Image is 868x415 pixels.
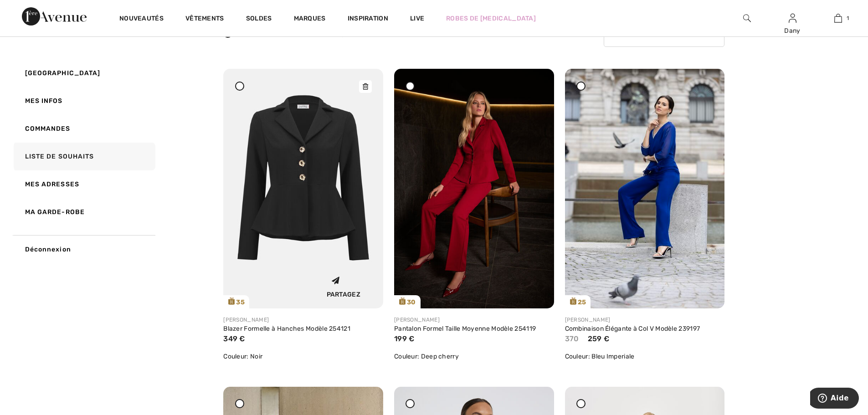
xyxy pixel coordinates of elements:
span: 349 € [223,334,245,343]
iframe: Ouvre un widget dans lequel vous pouvez trouver plus d’informations [810,388,859,410]
a: Pantalon Formel Taille Moyenne Modèle 254119 [394,325,536,333]
a: Déconnexion [12,235,155,263]
img: 1ère Avenue [22,7,87,26]
div: Dany [770,26,815,36]
div: Couleur: Noir [223,352,383,361]
span: Inspiration [348,15,388,24]
a: Marques [294,15,326,24]
a: Mes adresses [12,170,155,198]
div: Couleur: Bleu Imperiale [565,352,725,361]
a: Combinaison Élégante à Col V Modèle 239197 [565,325,700,333]
div: Partagez [311,269,376,302]
a: Mes infos [12,87,155,115]
span: [GEOGRAPHIC_DATA] [25,69,101,77]
span: 259 € [588,334,610,343]
a: Ma garde-robe [12,198,155,226]
a: 25 [565,69,725,308]
a: Soldes [246,15,272,24]
img: Mon panier [834,13,842,24]
a: 35 [223,69,383,308]
div: Couleur: Deep cherry [394,352,554,361]
img: joseph-ribkoff-pants-deep-cherry_254119b_2_df16_search.jpg [394,69,554,308]
a: Live [410,14,424,23]
a: Vêtements [185,15,224,24]
img: recherche [743,13,751,24]
div: [PERSON_NAME] [394,316,554,324]
a: Commandes [12,115,155,143]
a: Robes de [MEDICAL_DATA] [446,14,536,23]
a: 30 [394,69,554,308]
a: Liste de souhaits [12,143,155,170]
a: 1 [816,13,860,24]
span: 1 [847,14,849,22]
a: Se connecter [789,14,796,22]
span: 199 € [394,334,415,343]
div: [PERSON_NAME] [223,316,383,324]
img: joseph-ribkoff-jackets-blazers-black_254121a_1_558a_search.jpg [223,69,383,308]
a: Blazer Formelle à Hanches Modèle 254121 [223,325,350,333]
a: Nouveautés [119,15,164,24]
img: Mes infos [789,13,796,24]
span: 370 [565,334,579,343]
div: [PERSON_NAME] [565,316,725,324]
img: frank-lyman-dresses-jumpsuits-imperial-blue_239197b1_65a6_search.jpg [565,69,725,308]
